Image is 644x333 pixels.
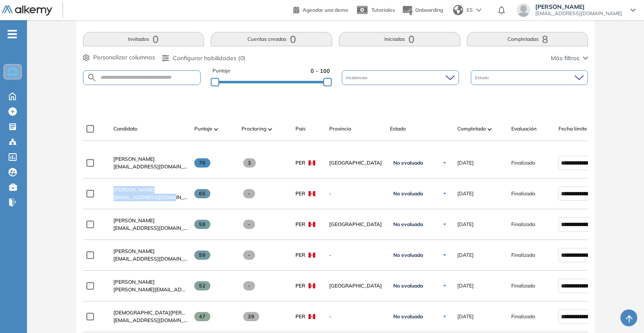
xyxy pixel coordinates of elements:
[329,125,351,133] span: Provincia
[393,313,423,320] span: No evaluado
[293,4,348,14] a: Agendar una demo
[442,314,447,319] img: Ícono de flecha
[113,224,188,232] span: [EMAIL_ADDRESS][DOMAIN_NAME]
[393,252,423,258] span: No evaluado
[211,32,332,46] button: Cuentas creadas0
[113,248,155,254] span: [PERSON_NAME]
[309,222,315,227] img: PER
[113,286,188,293] span: [PERSON_NAME][EMAIL_ADDRESS][PERSON_NAME][DOMAIN_NAME]
[442,253,447,258] img: Ícono de flecha
[309,191,315,196] img: PER
[339,32,460,46] button: Iniciadas0
[194,125,212,133] span: Puntaje
[329,190,383,197] span: -
[212,67,231,75] span: Puntaje
[243,250,255,260] span: -
[268,128,272,131] img: [missing "en.ARROW_ALT" translation]
[390,125,406,133] span: Estado
[87,72,97,83] img: SEARCH_ALT
[309,283,315,288] img: PER
[346,75,369,81] span: Incidencias
[309,314,315,319] img: PER
[243,220,255,229] span: -
[511,221,535,228] span: Finalizado
[113,156,155,162] span: [PERSON_NAME]
[113,279,155,285] span: [PERSON_NAME]
[113,248,188,255] a: [PERSON_NAME]
[295,125,306,133] span: País
[402,1,443,19] button: Onboarding
[194,220,211,229] span: 59
[329,313,383,320] span: -
[8,33,17,35] i: -
[476,8,481,12] img: arrow
[113,317,188,324] span: [EMAIL_ADDRESS][DOMAIN_NAME]
[558,125,587,133] span: Fecha límite
[511,125,537,133] span: Evaluación
[393,221,423,228] span: No evaluado
[309,160,315,165] img: PER
[329,282,383,290] span: [GEOGRAPHIC_DATA]
[471,70,588,85] div: Estado
[83,53,155,62] button: Personalizar columnas
[511,159,535,167] span: Finalizado
[194,312,211,321] span: 47
[475,75,491,81] span: Estado
[535,10,622,17] span: [EMAIL_ADDRESS][DOMAIN_NAME]
[113,163,188,170] span: [EMAIL_ADDRESS][DOMAIN_NAME]
[442,283,447,288] img: Ícono de flecha
[194,250,211,260] span: 59
[535,3,622,10] span: [PERSON_NAME]
[457,159,474,167] span: [DATE]
[113,217,155,224] span: [PERSON_NAME]
[295,190,305,197] span: PER
[371,7,395,13] span: Tutoriales
[511,313,535,320] span: Finalizado
[551,54,588,63] button: Más filtros
[311,67,330,75] span: 0 - 100
[113,186,155,193] span: [PERSON_NAME]
[393,282,423,289] span: No evaluado
[243,281,255,290] span: -
[295,159,305,167] span: PER
[194,281,211,290] span: 52
[113,155,188,163] a: [PERSON_NAME]
[162,54,246,63] button: Configurar habilidades (0)
[442,191,447,196] img: Ícono de flecha
[295,313,305,320] span: PER
[457,251,474,259] span: [DATE]
[467,6,473,14] span: ES
[511,251,535,259] span: Finalizado
[457,125,486,133] span: Completado
[457,221,474,228] span: [DATE]
[243,158,256,168] span: 3
[113,278,188,286] a: [PERSON_NAME]
[243,189,255,198] span: -
[295,282,305,290] span: PER
[113,309,188,317] a: [DEMOGRAPHIC_DATA][PERSON_NAME]
[442,222,447,227] img: Ícono de flecha
[2,5,52,16] img: Logo
[214,128,218,131] img: [missing "en.ARROW_ALT" translation]
[93,53,155,62] span: Personalizar columnas
[551,54,580,63] span: Más filtros
[113,186,188,194] a: [PERSON_NAME]
[488,128,492,131] img: [missing "en.ARROW_ALT" translation]
[329,251,383,259] span: -
[113,255,188,263] span: [EMAIL_ADDRESS][DOMAIN_NAME]
[457,190,474,197] span: [DATE]
[329,221,383,228] span: [GEOGRAPHIC_DATA]
[309,253,315,258] img: PER
[393,160,423,166] span: No evaluado
[113,309,212,316] span: [DEMOGRAPHIC_DATA][PERSON_NAME]
[113,217,188,224] a: [PERSON_NAME]
[393,190,423,197] span: No evaluado
[303,7,348,13] span: Agendar una demo
[342,70,459,85] div: Incidencias
[113,125,137,133] span: Candidato
[113,194,188,201] span: [EMAIL_ADDRESS][DOMAIN_NAME]
[194,158,211,168] span: 76
[173,54,246,63] span: Configurar habilidades (0)
[241,125,266,133] span: Proctoring
[467,32,588,46] button: Completadas8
